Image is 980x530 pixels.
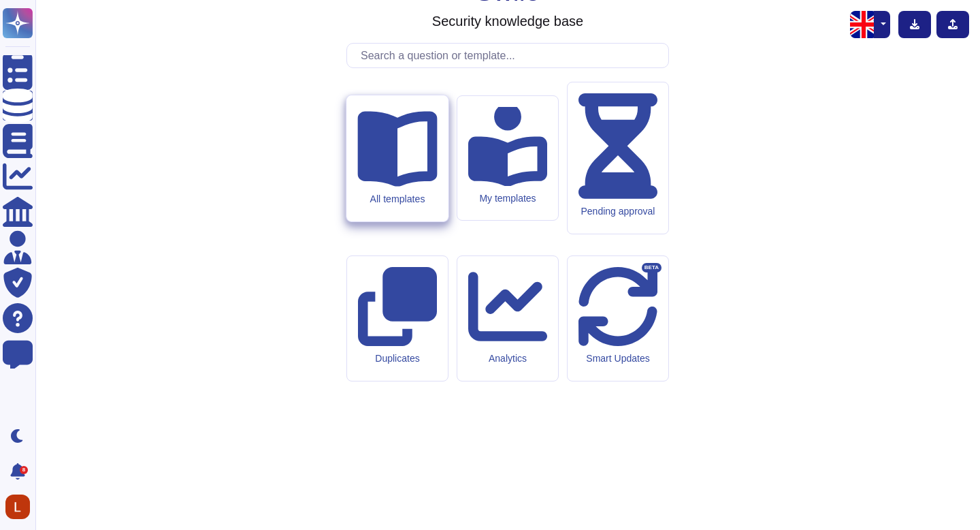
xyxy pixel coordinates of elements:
div: Pending approval [578,206,657,217]
button: user [3,492,39,522]
img: en [850,11,877,38]
div: All templates [357,193,437,204]
div: Duplicates [358,353,437,364]
div: BETA [642,263,661,272]
input: Search a question or template... [354,44,668,67]
img: user [5,495,30,519]
div: My templates [468,193,547,204]
div: Smart Updates [578,353,657,364]
div: Analytics [468,353,547,364]
div: 8 [20,466,28,474]
h3: Security knowledge base [432,13,583,29]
